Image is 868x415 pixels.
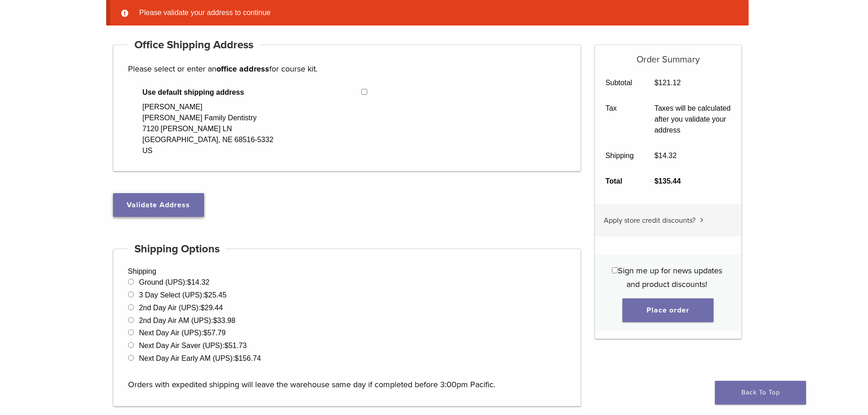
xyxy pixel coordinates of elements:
span: Use default shipping address [143,87,362,98]
span: $ [204,291,208,299]
span: Sign me up for news updates and product discounts! [618,266,722,289]
button: Validate Address [113,193,204,217]
h4: Shipping Options [128,238,226,260]
bdi: 121.12 [654,79,681,87]
bdi: 51.73 [225,342,247,349]
label: 2nd Day Air AM (UPS): [139,317,236,324]
span: $ [200,304,205,312]
span: $ [213,317,217,324]
h4: Office Shipping Address [128,34,260,56]
p: Orders with expedited shipping will leave the warehouse same day if completed before 3:00pm Pacific. [128,364,566,391]
span: $ [654,152,658,159]
label: Next Day Air Early AM (UPS): [139,354,261,362]
bdi: 14.32 [654,152,677,159]
th: Subtotal [595,70,644,96]
img: caret.svg [700,218,704,222]
bdi: 25.45 [204,291,226,299]
span: $ [225,342,229,349]
span: $ [187,278,191,286]
span: Apply store credit discounts? [604,216,695,225]
h5: Order Summary [595,45,741,65]
a: Back To Top [715,381,806,405]
bdi: 135.44 [654,177,681,185]
bdi: 14.32 [187,278,210,286]
th: Shipping [595,143,644,169]
span: $ [654,79,658,87]
bdi: 33.98 [213,317,236,324]
bdi: 57.79 [203,329,226,337]
p: Please select or enter an for course kit. [128,62,566,76]
label: Next Day Air Saver (UPS): [139,342,247,349]
th: Tax [595,96,644,143]
span: $ [654,177,658,185]
span: $ [235,354,239,362]
td: Taxes will be calculated after you validate your address [644,96,741,143]
label: 2nd Day Air (UPS): [139,304,223,312]
div: [PERSON_NAME] [PERSON_NAME] Family Dentistry 7120 [PERSON_NAME] LN [GEOGRAPHIC_DATA], NE 68516-53... [143,102,274,156]
label: Next Day Air (UPS): [139,329,226,337]
div: Shipping [113,249,581,406]
strong: office address [216,64,269,74]
bdi: 29.44 [200,304,223,312]
li: Please validate your address to continue [136,7,734,18]
button: Place order [622,298,714,322]
input: Sign me up for news updates and product discounts! [612,267,618,273]
label: Ground (UPS): [139,278,210,286]
label: 3 Day Select (UPS): [139,291,226,299]
th: Total [595,169,644,194]
span: $ [203,329,207,337]
bdi: 156.74 [235,354,261,362]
